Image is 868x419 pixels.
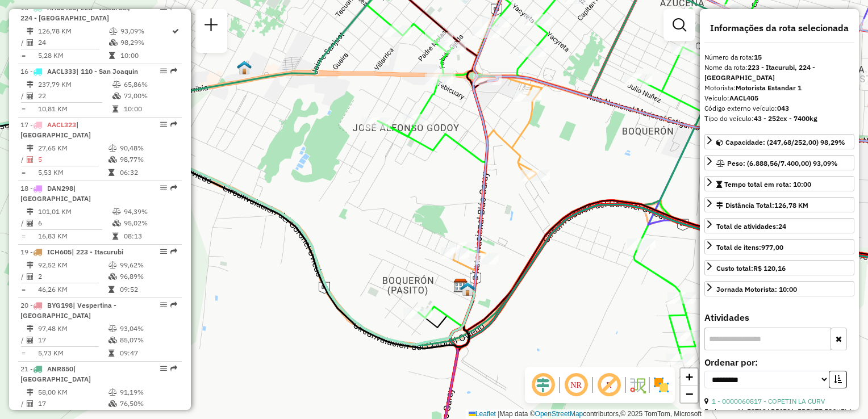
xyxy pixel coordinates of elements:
span: Ocultar deslocamento [529,371,557,399]
span: ANR850 [47,364,73,373]
td: / [20,154,26,165]
strong: 15 [754,53,762,61]
i: % de utilização da cubagem [108,337,117,343]
i: Total de Atividades [27,273,34,280]
td: 09:52 [119,284,177,295]
img: Fluxo de ruas [628,376,646,394]
td: 65,86% [123,79,177,90]
i: % de utilização da cubagem [108,273,117,280]
img: TESTEO UDC [237,60,252,75]
em: Rota exportada [170,301,177,308]
td: 126,78 KM [37,26,108,37]
strong: AACL405 [729,94,758,102]
i: Tempo total em rota [108,169,114,176]
td: 08:13 [123,231,177,242]
strong: 043 [777,104,789,112]
td: 10,81 KM [37,103,112,115]
td: 46,26 KM [37,284,108,295]
a: Custo total:R$ 120,16 [704,260,854,275]
div: Custo total: [716,263,786,274]
a: Nova sessão e pesquisa [200,14,223,39]
td: 5,53 KM [37,167,108,178]
span: | 223 - Itacurubi [72,248,123,256]
i: Tempo total em rota [108,350,114,357]
em: Opções [160,301,167,308]
span: | 110 - San Joaquin [76,67,138,76]
i: % de utilização do peso [108,325,117,332]
td: 92,52 KM [37,259,108,271]
a: Capacidade: (247,68/252,00) 98,29% [704,134,854,149]
span: 126,78 KM [774,201,808,209]
div: Jornada Motorista: 10:00 [716,284,797,295]
span: ICH605 [47,248,72,256]
td: 6 [37,217,112,229]
i: % de utilização do peso [108,145,117,152]
td: / [20,217,26,229]
td: 96,89% [119,271,177,282]
span: Total de atividades: [716,222,786,231]
a: OpenStreetMap [535,410,583,418]
span: Tempo total em rota: 10:00 [724,180,811,188]
i: Total de Atividades [27,400,34,407]
span: 20 - [20,301,116,320]
i: Distância Total [27,389,34,396]
button: Ordem crescente [829,371,847,388]
td: 76,50% [119,398,177,409]
em: Opções [160,248,167,255]
span: 16 - [20,67,138,76]
td: 93,04% [119,323,177,334]
div: Veículo: [704,93,854,103]
em: Opções [160,68,167,74]
div: Distância Total: [716,200,808,211]
div: Map data © contributors,© 2025 TomTom, Microsoft [466,409,704,419]
strong: 223 - Itacurubi, 224 - [GEOGRAPHIC_DATA] [704,63,815,82]
i: Rota otimizada [172,28,179,35]
span: AACL323 [47,120,76,129]
div: Tipo do veículo: [704,114,854,124]
span: 17 - [20,120,91,139]
span: | [498,410,499,418]
td: 5,28 KM [37,50,108,61]
a: Distância Total:126,78 KM [704,197,854,212]
i: % de utilização do peso [108,389,117,396]
td: 93,09% [120,26,171,37]
span: 19 - [20,248,123,256]
span: AACL333 [47,67,76,76]
td: 2 [37,271,108,282]
span: 18 - [20,184,91,203]
td: 72,00% [123,90,177,102]
i: % de utilização do peso [112,208,121,215]
span: DAN298 [47,184,73,192]
i: Tempo total em rota [112,233,118,240]
td: 99,62% [119,259,177,271]
i: Total de Atividades [27,39,34,46]
div: Número da rota: [704,52,854,62]
i: % de utilização da cubagem [112,93,121,99]
td: 17 [37,334,108,346]
i: Total de Atividades [27,220,34,227]
td: 58,00 KM [37,387,108,398]
i: Tempo total em rota [109,52,115,59]
img: SAZ PY Coronel Oviedo [453,278,468,293]
i: Tempo total em rota [112,106,118,112]
em: Opções [160,185,167,191]
td: 24 [37,37,108,48]
td: 85,07% [119,334,177,346]
i: Distância Total [27,81,34,88]
td: 5,73 KM [37,347,108,359]
i: Distância Total [27,28,34,35]
td: 98,77% [119,154,177,165]
td: 09:47 [119,347,177,359]
td: 101,01 KM [37,206,112,217]
td: 90,48% [119,143,177,154]
a: Leaflet [469,410,496,418]
td: / [20,37,26,48]
i: Total de Atividades [27,156,34,163]
a: 1 - 0000060817 - COPETIN LA CURV [712,397,825,405]
em: Opções [160,121,167,128]
img: UDC - Coronel Oviedo [460,282,475,296]
td: = [20,347,26,359]
td: 17 [37,398,108,409]
td: 22 [37,90,112,102]
td: 91,19% [119,387,177,398]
